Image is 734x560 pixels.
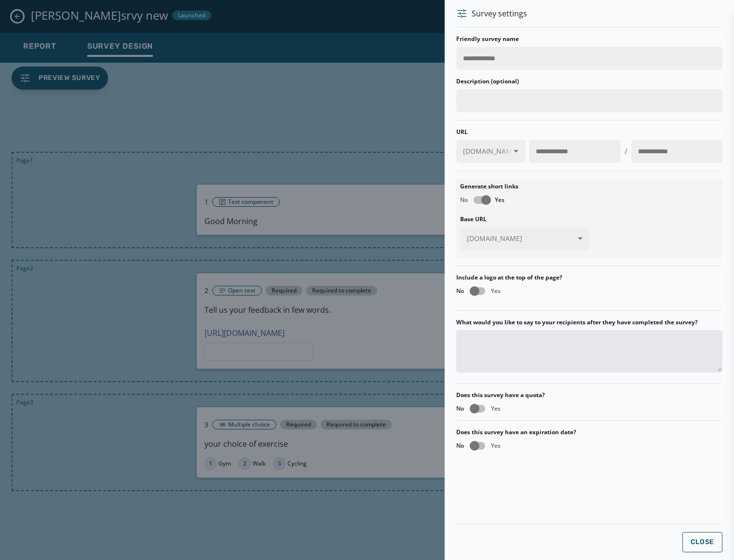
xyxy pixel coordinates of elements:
label: Description (optional) [456,78,519,85]
button: [DOMAIN_NAME] [456,140,525,163]
div: / [625,146,627,157]
label: Base URL [460,215,589,223]
label: Does this survey have an expiration date? [456,428,722,436]
button: Close [682,532,723,552]
span: [DOMAIN_NAME] [463,147,518,156]
label: Include a logo at the top of the page? [456,274,722,281]
span: Yes [491,405,501,413]
span: No [456,442,464,450]
span: No [456,287,464,295]
input: Client slug [529,140,621,163]
body: Rich Text Area [8,8,314,18]
div: URL [456,128,722,136]
input: Survey slug [631,140,723,163]
span: Yes [491,287,501,295]
span: Yes [495,196,504,204]
span: Yes [491,442,501,450]
span: [DOMAIN_NAME] [467,234,583,243]
label: What would you like to say to your recipients after they have completed the survey? [456,319,698,326]
span: Close [691,538,715,546]
span: No [460,196,468,204]
button: [DOMAIN_NAME] [460,227,589,250]
span: No [456,405,464,413]
label: Generate short links [460,183,719,190]
label: Does this survey have a quota? [456,391,545,399]
label: Friendly survey name [456,35,519,43]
